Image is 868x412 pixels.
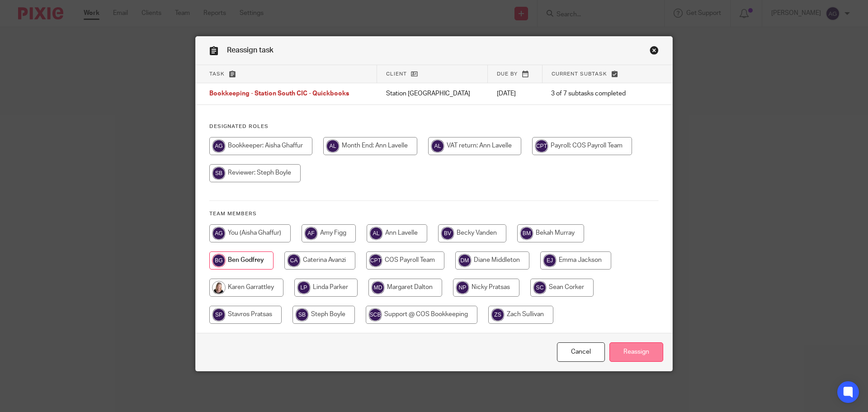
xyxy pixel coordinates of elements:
td: 3 of 7 subtasks completed [542,83,643,105]
span: Due by [497,71,518,76]
span: Client [386,71,407,76]
span: Reassign task [227,47,274,54]
p: [DATE] [497,89,533,98]
span: Current subtask [552,71,607,76]
a: Close this dialog window [650,46,659,58]
h4: Team members [209,210,659,218]
input: Reassign [609,342,663,362]
span: Bookkeeping - Station South CIC - Quickbooks [209,91,349,97]
h4: Designated Roles [209,123,659,130]
a: Close this dialog window [557,342,605,362]
span: Task [209,71,225,76]
p: Station [GEOGRAPHIC_DATA] [386,89,479,98]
